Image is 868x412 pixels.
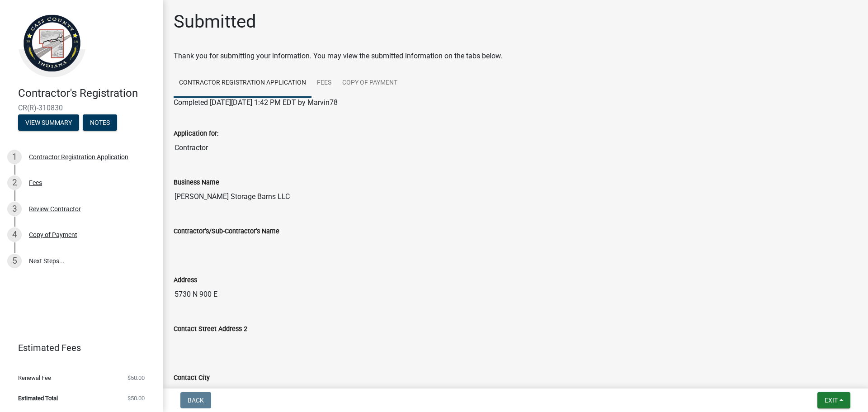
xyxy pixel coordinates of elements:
[18,114,79,131] button: View Summary
[174,98,338,107] span: Completed [DATE][DATE] 1:42 PM EDT by Marvin78
[174,277,197,284] label: Address
[127,395,145,401] span: $50.00
[18,87,156,100] h4: Contractor's Registration
[174,51,857,62] div: Thank you for submitting your information. You may view the submitted information on the tabs below.
[7,150,22,164] div: 1
[180,392,211,408] button: Back
[18,375,51,381] span: Renewal Fee
[83,119,117,127] wm-modal-confirm: Notes
[127,375,145,381] span: $50.00
[174,180,219,186] label: Business Name
[7,254,22,268] div: 5
[18,104,145,112] span: CR(R)-310830
[174,69,311,98] a: Contractor Registration Application
[825,397,838,404] span: Exit
[29,232,77,238] div: Copy of Payment
[18,9,86,77] img: Cass County, Indiana
[188,397,204,404] span: Back
[83,114,117,131] button: Notes
[174,228,279,235] label: Contractor's/Sub-Contractor's Name
[7,339,148,357] a: Estimated Fees
[18,119,79,127] wm-modal-confirm: Summary
[337,69,403,98] a: Copy of Payment
[29,206,81,212] div: Review Contractor
[7,175,22,190] div: 2
[174,326,247,332] label: Contact Street Address 2
[817,392,850,408] button: Exit
[174,375,210,381] label: Contact City
[7,227,22,242] div: 4
[29,154,128,160] div: Contractor Registration Application
[7,202,22,216] div: 3
[29,180,42,186] div: Fees
[174,131,218,137] label: Application for:
[311,69,337,98] a: Fees
[18,395,58,401] span: Estimated Total
[174,11,256,33] h1: Submitted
